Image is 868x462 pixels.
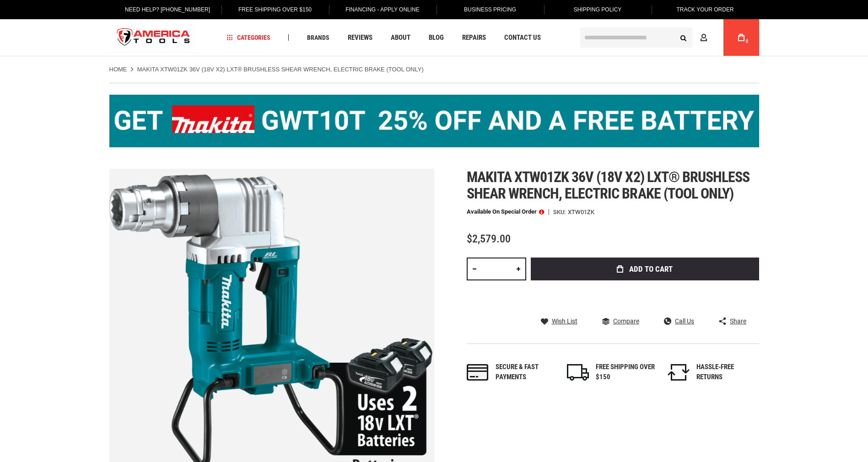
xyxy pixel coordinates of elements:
[109,95,759,147] img: BOGO: Buy the Makita® XGT IMpact Wrench (GWT10T), get the BL4040 4ah Battery FREE!
[109,21,198,55] a: store logo
[568,209,594,215] div: XTW01ZK
[496,362,555,382] div: Secure & fast payments
[675,29,692,46] button: Search
[746,39,749,44] span: 0
[109,21,198,55] img: America Tools
[222,32,275,44] a: Categories
[602,317,639,325] a: Compare
[391,34,410,41] span: About
[541,317,577,325] a: Wish List
[668,364,690,381] img: returns
[226,34,270,41] span: Categories
[574,6,622,13] span: Shipping Policy
[596,362,655,382] div: FREE SHIPPING OVER $150
[303,32,334,44] a: Brands
[467,232,511,245] span: $2,579.00
[675,318,694,324] span: Call Us
[504,34,541,41] span: Contact Us
[531,258,759,280] button: Add to Cart
[730,318,746,324] span: Share
[458,32,490,44] a: Repairs
[500,32,545,44] a: Contact Us
[553,209,568,215] strong: SKU
[425,32,448,44] a: Blog
[552,318,577,324] span: Wish List
[467,168,750,202] span: Makita xtw01zk 36v (18v x2) lxt® brushless shear wrench, electric brake (tool only)
[137,66,424,73] strong: MAKITA XTW01ZK 36V (18V X2) LXT® BRUSHLESS SHEAR WRENCH, ELECTRIC BRAKE (TOOL ONLY)
[109,65,127,74] a: Home
[462,34,486,41] span: Repairs
[629,265,673,273] span: Add to Cart
[613,318,639,324] span: Compare
[429,34,444,41] span: Blog
[529,283,761,310] iframe: Secure express checkout frame
[467,209,544,215] p: Available on Special Order
[387,32,415,44] a: About
[696,362,756,382] div: HASSLE-FREE RETURNS
[733,19,750,56] a: 0
[348,34,372,41] span: Reviews
[344,32,377,44] a: Reviews
[567,364,589,381] img: shipping
[467,364,489,381] img: payments
[307,34,329,41] span: Brands
[664,317,694,325] a: Call Us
